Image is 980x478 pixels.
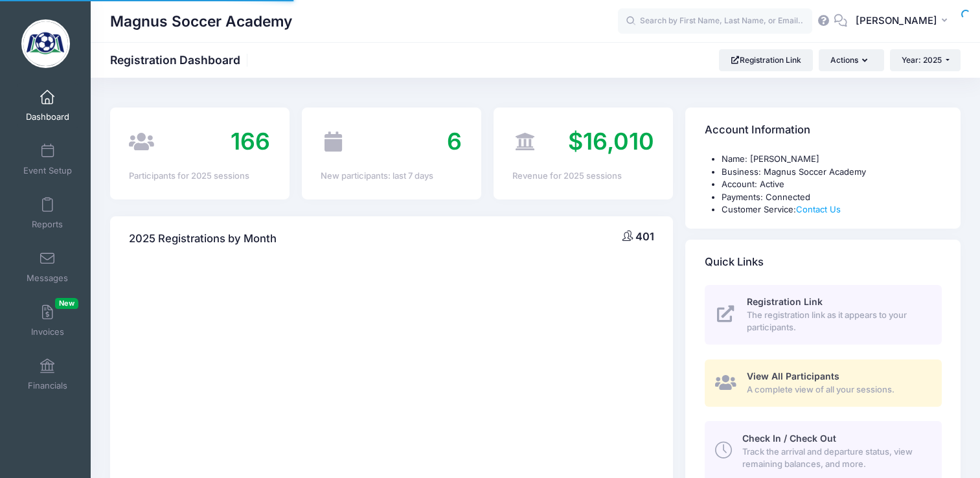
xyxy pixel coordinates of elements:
[705,244,764,280] h4: Quick Links
[447,127,462,155] span: 6
[32,219,63,230] span: Reports
[17,83,78,128] a: Dashboard
[512,170,654,183] div: Revenue for 2025 sessions
[17,298,78,343] a: InvoicesNew
[129,220,277,257] h4: 2025 Registrations by Month
[31,326,64,337] span: Invoices
[26,111,69,122] span: Dashboard
[705,285,942,345] a: Registration Link The registration link as it appears to your participants.
[722,166,942,179] li: Business: Magnus Soccer Academy
[722,191,942,204] li: Payments: Connected
[819,49,883,71] button: Actions
[747,309,927,334] span: The registration link as it appears to your participants.
[110,53,251,67] h1: Registration Dashboard
[705,359,942,407] a: View All Participants A complete view of all your sessions.
[747,296,823,307] span: Registration Link
[17,244,78,290] a: Messages
[705,112,810,149] h4: Account Information
[747,370,839,381] span: View All Participants
[17,137,78,182] a: Event Setup
[17,352,78,397] a: Financials
[618,8,812,34] input: Search by First Name, Last Name, or Email...
[27,273,68,284] span: Messages
[747,383,927,396] span: A complete view of all your sessions.
[231,127,270,155] span: 166
[17,190,78,236] a: Reports
[321,170,462,183] div: New participants: last 7 days
[129,170,270,183] div: Participants for 2025 sessions
[796,204,841,214] a: Contact Us
[722,178,942,191] li: Account: Active
[568,127,654,155] span: $16,010
[742,433,836,444] span: Check In / Check Out
[21,19,70,68] img: Magnus Soccer Academy
[856,14,937,28] span: [PERSON_NAME]
[742,446,927,471] span: Track the arrival and departure status, view remaining balances, and more.
[110,6,292,36] h1: Magnus Soccer Academy
[635,230,654,243] span: 401
[55,298,78,309] span: New
[722,153,942,166] li: Name: [PERSON_NAME]
[902,55,942,65] span: Year: 2025
[722,203,942,216] li: Customer Service:
[847,6,961,36] button: [PERSON_NAME]
[890,49,961,71] button: Year: 2025
[28,380,67,391] span: Financials
[719,49,813,71] a: Registration Link
[23,165,72,176] span: Event Setup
